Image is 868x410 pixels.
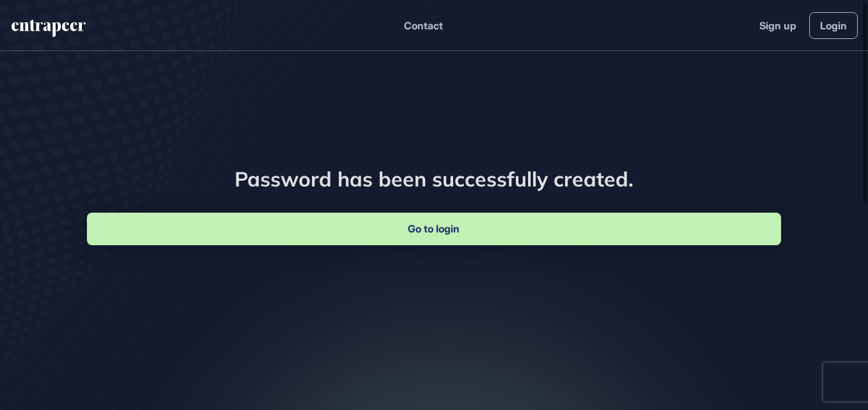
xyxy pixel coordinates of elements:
[759,18,796,33] a: Sign up
[404,17,443,34] button: Contact
[87,167,781,191] h1: Password has been successfully created.
[10,20,87,42] a: entrapeer-logo
[87,213,781,245] a: Go to login
[809,12,858,39] a: Login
